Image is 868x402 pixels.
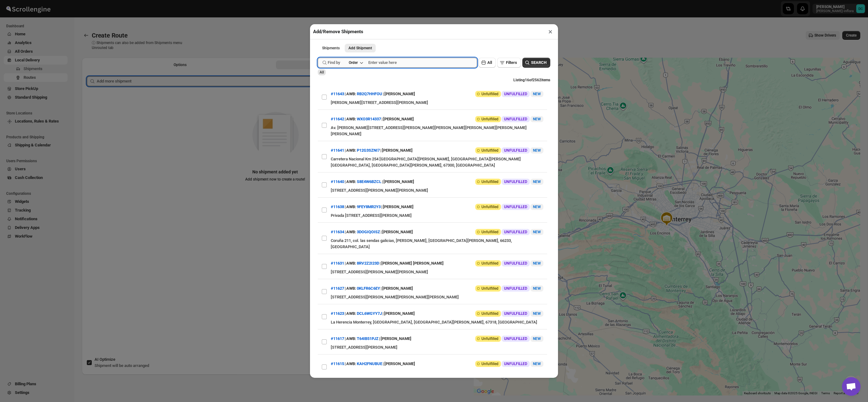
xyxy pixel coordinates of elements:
[533,230,541,234] span: NEW
[383,176,414,187] div: [PERSON_NAME]
[331,238,543,250] div: Coruña 211, col. las sendas galicias, [PERSON_NAME], [GEOGRAPHIC_DATA][PERSON_NAME], 66233, [GEOG...
[331,261,344,266] button: #11631
[346,361,356,367] span: AWB:
[504,311,527,316] span: UNFULFILLED
[481,361,498,366] span: Unfulfilled
[331,269,543,275] div: [STREET_ADDRESS][PERSON_NAME][PERSON_NAME]
[331,179,344,184] button: #11640
[533,337,541,341] span: NEW
[481,336,498,341] span: Unfulfilled
[533,117,541,121] span: NEW
[331,286,344,291] button: #11627
[533,311,541,316] span: NEW
[381,258,444,269] div: [PERSON_NAME] [PERSON_NAME]
[504,179,527,184] span: UNFULFILLED
[504,230,527,234] span: UNFULFILLED
[82,71,469,328] div: Selected Shipments
[346,260,356,266] span: AWB:
[357,179,381,184] button: S8E4W6BZCL
[504,204,527,209] span: UNFULFILLED
[346,179,356,185] span: AWB:
[346,229,356,235] span: AWB:
[533,180,541,184] span: NEW
[346,116,356,122] span: AWB:
[384,88,415,100] div: [PERSON_NAME]
[322,46,340,51] span: Shipments
[487,60,492,65] span: All
[504,361,527,366] span: UNFULFILLED
[357,204,381,209] button: 9FEY8MR2Y3
[481,261,498,266] span: Unfulfilled
[504,286,527,291] span: UNFULFILLED
[331,226,413,238] div: | |
[481,204,498,209] span: Unfulfilled
[533,286,541,291] span: NEW
[481,179,498,184] span: Unfulfilled
[504,148,527,153] span: UNFULFILLED
[842,377,861,396] a: Open chat
[533,92,541,96] span: NEW
[346,204,356,210] span: AWB:
[331,230,344,234] button: #11634
[346,285,356,292] span: AWB:
[331,358,415,369] div: | |
[531,60,547,66] span: SEARCH
[357,336,379,341] button: T64IB51PJZ
[331,212,543,219] div: Privada [STREET_ADDRESS][PERSON_NAME]
[357,311,382,316] button: DCL6WGYY7J
[504,92,527,96] span: UNFULFILLED
[345,58,366,67] button: Order
[331,100,543,106] div: [PERSON_NAME][STREET_ADDRESS][PERSON_NAME]
[357,148,380,153] button: P12G3SZNI7
[481,311,498,316] span: Unfulfilled
[346,147,356,154] span: AWB:
[331,117,344,121] button: #11642
[497,58,521,68] button: Filters
[331,344,543,351] div: [STREET_ADDRESS][PERSON_NAME]
[481,230,498,234] span: Unfulfilled
[331,114,414,125] div: | |
[533,261,541,266] span: NEW
[481,148,498,153] span: Unfulfilled
[320,70,324,74] span: All
[346,91,356,97] span: AWB:
[384,358,415,369] div: [PERSON_NAME]
[357,92,382,96] button: RB2Q7HHFOU
[331,145,413,156] div: | |
[331,336,344,341] button: #11617
[357,230,380,234] button: 3DOGIQOISZ
[357,261,379,266] button: 8RV2Z2I23D
[328,60,340,66] span: Find by
[357,117,381,121] button: WXO3R14337
[357,286,380,291] button: 0KLFR6C6EY
[331,156,543,168] div: Carretera Nacional Km 254 [GEOGRAPHIC_DATA][PERSON_NAME], [GEOGRAPHIC_DATA][PERSON_NAME][GEOGRAPH...
[331,176,414,187] div: | |
[481,286,498,291] span: Unfulfilled
[331,201,414,212] div: | |
[522,58,550,68] button: SEARCH
[357,361,382,366] button: KAH2FNUBUE
[383,201,414,212] div: [PERSON_NAME]
[331,187,543,194] div: [STREET_ADDRESS][PERSON_NAME][PERSON_NAME]
[348,46,372,51] span: Add Shipment
[331,204,344,209] button: #11638
[506,60,517,65] span: Filters
[349,60,358,65] div: Order
[384,308,415,319] div: [PERSON_NAME]
[313,29,363,35] h2: Add/Remove Shipments
[481,92,498,96] span: Unfulfilled
[382,145,413,156] div: [PERSON_NAME]
[331,308,415,319] div: | |
[382,226,413,238] div: [PERSON_NAME]
[331,311,344,316] button: #11623
[533,205,541,209] span: NEW
[331,369,543,376] div: [PERSON_NAME] [STREET_ADDRESS][PERSON_NAME]
[331,294,543,300] div: [STREET_ADDRESS][PERSON_NAME][PERSON_NAME][PERSON_NAME]
[331,125,543,137] div: Av. [PERSON_NAME][STREET_ADDRESS][PERSON_NAME][PERSON_NAME][PERSON_NAME][PERSON_NAME][PERSON_NAME]
[481,117,498,122] span: Unfulfilled
[383,114,414,125] div: [PERSON_NAME]
[331,361,344,366] button: #11615
[504,117,527,122] span: UNFULFILLED
[331,88,415,100] div: | |
[504,336,527,341] span: UNFULFILLED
